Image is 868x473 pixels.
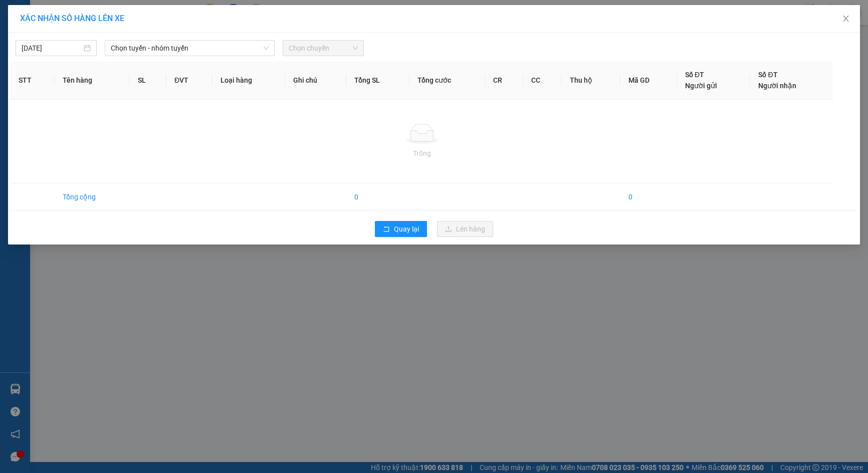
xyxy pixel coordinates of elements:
span: Số ĐT [685,71,704,79]
th: Tổng cước [409,61,485,100]
input: 15/10/2025 [22,43,82,54]
td: 0 [620,183,677,211]
th: Tổng SL [346,61,410,100]
th: Ghi chú [285,61,346,100]
th: Loại hàng [212,61,285,100]
span: down [263,45,269,51]
span: Người nhận [758,82,796,90]
button: rollbackQuay lại [375,221,427,237]
button: Close [832,5,860,33]
th: Thu hộ [562,61,620,100]
th: SL [130,61,166,100]
button: uploadLên hàng [437,221,493,237]
span: Quay lại [394,223,419,234]
span: Số ĐT [758,71,777,79]
span: Chọn chuyến [289,41,358,56]
span: XÁC NHẬN SỐ HÀNG LÊN XE [20,14,124,23]
td: Tổng cộng [55,183,129,211]
th: STT [11,61,55,100]
th: CR [485,61,523,100]
th: Mã GD [620,61,677,100]
span: Người gửi [685,82,717,90]
span: rollback [383,225,390,233]
th: ĐVT [166,61,212,100]
div: Trống [19,148,825,159]
th: Tên hàng [55,61,129,100]
span: close [842,15,850,23]
span: Chọn tuyến - nhóm tuyến [111,41,269,56]
th: CC [523,61,561,100]
td: 0 [346,183,410,211]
